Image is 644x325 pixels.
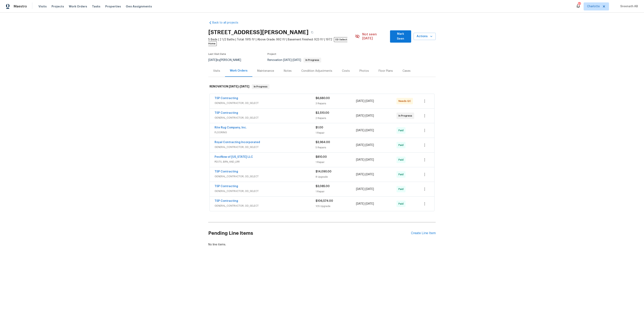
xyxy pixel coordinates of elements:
a: TSP Contracting [215,185,238,188]
span: [DATE] [365,129,374,132]
span: $14,090.00 [316,170,331,173]
span: In Progress [398,114,414,118]
span: - [356,114,374,118]
h2: Pending Line Items [208,224,411,243]
div: Photos [359,69,369,73]
span: Work Orders [69,4,87,8]
span: [DATE] [283,59,292,62]
span: GENERAL_CONTRACTOR, OD_SELECT [215,189,316,193]
span: - [229,85,249,88]
span: - [356,99,374,103]
div: 105 Upgrade [316,204,356,208]
span: Projects [52,4,64,8]
span: $2,510.00 [316,112,329,114]
h6: RENOVATION [210,84,249,89]
div: Work Orders [230,69,248,73]
span: Not seen [DATE] [362,32,388,40]
span: [DATE] [356,114,364,117]
div: 1 Repair [316,190,356,194]
button: Mark Seen [390,30,411,43]
span: $3,085.00 [316,185,330,188]
span: Renovation [267,59,321,62]
span: Paid [398,143,405,147]
span: Paid [398,128,405,132]
span: Actions [417,34,432,39]
a: PestNow of [US_STATE] LLC [215,156,253,158]
div: 3 Repairs [316,101,356,106]
a: Back to all projects [208,21,247,25]
div: 87 [578,2,581,6]
span: $810.00 [316,156,327,158]
a: TSP Contracting [215,200,238,202]
span: - [356,187,374,191]
span: [DATE] [365,202,374,205]
div: Visits [213,69,220,73]
div: Floor Plans [379,69,393,73]
div: Costs [342,69,350,73]
span: - [356,128,374,132]
span: - [283,59,301,62]
span: Paid [398,202,405,206]
h2: [STREET_ADDRESS][PERSON_NAME] [208,30,309,34]
span: Charlotte [587,4,600,8]
span: Sreenath AB [619,4,638,8]
span: GENERAL_CONTRACTOR, OD_SELECT [215,116,316,120]
span: [DATE] [293,59,301,62]
span: FLOORING [215,130,316,134]
span: [DATE] [356,100,364,103]
button: Copy Address [309,29,316,36]
span: PESTS, BRN_AND_LRR [215,160,316,164]
span: [DATE] [356,202,364,205]
a: Rite Rug Company, Inc. [215,126,247,129]
div: Condition Adjustments [301,69,332,73]
span: $1.00 [316,126,323,129]
span: [DATE] [356,173,364,176]
span: GENERAL_CONTRACTOR, OD_SELECT [215,174,316,178]
span: Visits [38,4,47,8]
span: [DATE] [365,173,374,176]
span: [DATE] [208,59,217,62]
span: Last Visit Date [208,53,226,55]
span: GENERAL_CONTRACTOR, OD_SELECT [215,101,316,105]
span: GENERAL_CONTRACTOR, OD_SELECT [215,145,316,149]
span: [DATE] [229,85,238,88]
div: Notes [284,69,292,73]
span: - [356,158,374,162]
span: $106,574.00 [316,200,333,202]
span: $3,964.00 [316,141,330,144]
span: In Progress [252,85,269,89]
div: No line items. [208,243,436,247]
div: Create Line Item [411,231,436,235]
a: TSP Contracting [215,97,238,100]
span: - [356,143,374,147]
span: Paid [398,187,405,191]
div: 1 Repair [316,131,356,135]
div: 2 Repairs [316,116,356,120]
span: [DATE] [356,129,364,132]
div: by [PERSON_NAME] [208,58,246,63]
div: Maintenance [257,69,274,73]
div: 1 Repair [316,160,356,164]
span: OD Select Home [208,37,347,46]
span: Project [267,53,276,55]
span: GENERAL_CONTRACTOR, OD_SELECT [215,204,316,208]
span: Paid [398,158,405,162]
span: [DATE] [365,158,374,161]
span: [DATE] [365,114,374,117]
span: $6,680.00 [316,97,330,100]
span: - [356,202,374,206]
span: [DATE] [365,144,374,147]
span: Tasks [92,5,100,8]
button: Actions [414,33,436,40]
div: 5 Repairs [316,146,356,150]
div: Cases [402,69,411,73]
span: [DATE] [365,188,374,191]
span: [DATE] [356,188,364,191]
span: Geo Assignments [126,4,152,8]
span: [DATE] [240,85,249,88]
span: [DATE] [365,100,374,103]
span: Paid [398,172,405,176]
a: TSP Contracting [215,170,238,173]
span: Mark Seen [393,32,408,41]
div: RENOVATION [DATE]-[DATE]In Progress [208,80,436,93]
